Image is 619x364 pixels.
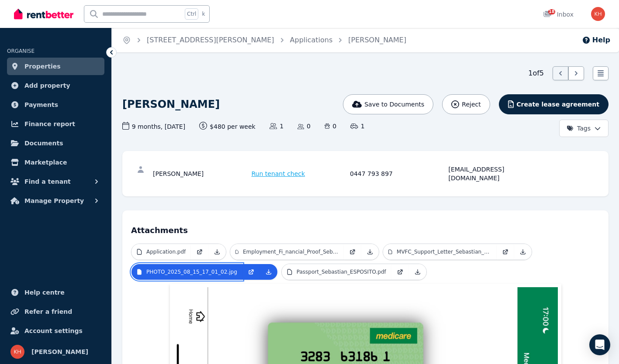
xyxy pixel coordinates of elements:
[146,268,237,275] p: PHOTO_2025_08_15_17_01_02.jpg
[397,248,491,255] p: MVFC_Support_Letter_Sebastian_Esposito.pdf
[589,334,610,355] div: Open Intercom Messenger
[24,176,71,187] span: Find a tenant
[7,58,104,75] a: Properties
[202,10,205,17] span: k
[270,122,284,130] span: 1
[24,100,58,110] span: Payments
[462,100,481,109] span: Reject
[24,326,83,336] span: Account settings
[230,244,344,260] a: Employment_Fi_nancial_Proof_Sebastian_ESPOSITO.pdf
[591,7,605,21] img: Karla Hogg
[24,306,72,317] span: Refer a friend
[7,322,104,340] a: Account settings
[191,244,208,260] a: Open in new Tab
[131,219,600,237] h4: Attachments
[7,115,104,133] a: Finance report
[112,28,417,52] nav: Breadcrumb
[147,36,274,44] a: [STREET_ADDRESS][PERSON_NAME]
[391,264,409,280] a: Open in new Tab
[514,244,532,260] a: Download Attachment
[131,244,191,260] a: Application.pdf
[282,264,391,280] a: Passport_Sebastian_ESPOSITO.pdf
[199,122,256,131] span: $480 per week
[528,68,544,79] span: 1 of 5
[7,284,104,301] a: Help centre
[361,244,379,260] a: Download Attachment
[7,134,104,152] a: Documents
[325,122,336,130] span: 0
[7,48,35,54] span: ORGANISE
[7,77,104,94] a: Add property
[24,287,65,298] span: Help centre
[14,7,73,21] img: RentBetter
[10,345,24,359] img: Karla Hogg
[7,154,104,171] a: Marketplace
[252,169,305,178] span: Run tenant check
[122,122,185,131] span: 9 months , [DATE]
[297,122,311,130] span: 0
[449,165,545,182] div: [EMAIL_ADDRESS][DOMAIN_NAME]
[7,192,104,209] button: Manage Property
[350,165,446,182] div: 0447 793 897
[548,9,555,14] span: 18
[350,122,364,130] span: 1
[344,244,361,260] a: Open in new Tab
[24,80,70,91] span: Add property
[383,244,497,260] a: MVFC_Support_Letter_Sebastian_Esposito.pdf
[185,8,198,20] span: Ctrl
[543,10,574,19] div: Inbox
[442,94,490,114] button: Reject
[260,264,277,280] a: Download Attachment
[122,97,220,111] h1: [PERSON_NAME]
[567,124,591,133] span: Tags
[24,157,67,168] span: Marketplace
[297,268,386,275] p: Passport_Sebastian_ESPOSITO.pdf
[343,94,434,114] button: Save to Documents
[497,244,514,260] a: Open in new Tab
[24,138,63,148] span: Documents
[499,94,609,114] button: Create lease agreement
[243,248,339,255] p: Employment_Fi_nancial_Proof_Sebastian_ESPOSITO.pdf
[31,347,88,357] span: [PERSON_NAME]
[146,248,186,255] p: Application.pdf
[208,244,226,260] a: Download Attachment
[242,264,260,280] a: Open in new Tab
[516,100,599,109] span: Create lease agreement
[131,264,242,280] a: PHOTO_2025_08_15_17_01_02.jpg
[24,119,75,129] span: Finance report
[290,36,333,44] a: Applications
[24,61,61,72] span: Properties
[7,96,104,113] a: Payments
[409,264,426,280] a: Download Attachment
[348,36,406,44] a: [PERSON_NAME]
[24,196,84,206] span: Manage Property
[582,35,610,45] button: Help
[7,303,104,320] a: Refer a friend
[7,173,104,190] button: Find a tenant
[559,120,609,137] button: Tags
[364,100,424,109] span: Save to Documents
[153,165,249,182] div: [PERSON_NAME]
